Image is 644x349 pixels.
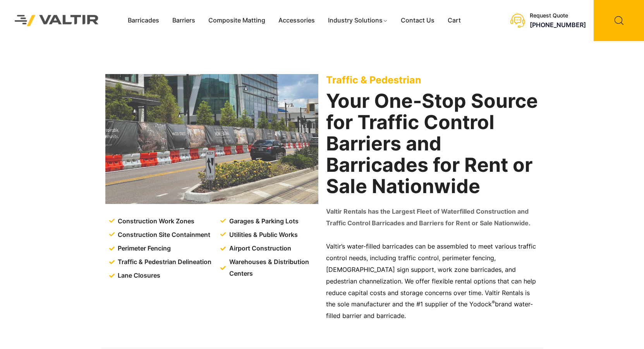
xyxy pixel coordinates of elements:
p: Valtir’s water-filled barricades can be assembled to meet various traffic control needs, includin... [326,241,539,322]
a: Accessories [272,15,321,26]
p: Traffic & Pedestrian [326,74,539,86]
div: Request Quote [530,12,586,19]
sup: ® [492,299,495,305]
span: Construction Site Containment [116,229,210,241]
h2: Your One-Stop Source for Traffic Control Barriers and Barricades for Rent or Sale Nationwide [326,90,539,197]
span: Utilities & Public Works [227,229,298,241]
span: Garages & Parking Lots [227,216,299,227]
span: Construction Work Zones [116,216,194,227]
a: [PHONE_NUMBER] [530,21,586,29]
img: Valtir Rentals [6,6,108,35]
span: Traffic & Pedestrian Delineation [116,256,211,268]
span: Airport Construction [227,243,291,254]
span: Warehouses & Distribution Centers [227,256,320,280]
a: Industry Solutions [321,15,395,26]
span: Lane Closures [116,270,160,282]
a: Cart [441,15,467,26]
a: Barriers [166,15,202,26]
a: Composite Matting [202,15,272,26]
p: Valtir Rentals has the Largest Fleet of Waterfilled Construction and Traffic Control Barricades a... [326,206,539,229]
a: Contact Us [394,15,441,26]
a: Barricades [121,15,166,26]
span: Perimeter Fencing [116,243,171,254]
